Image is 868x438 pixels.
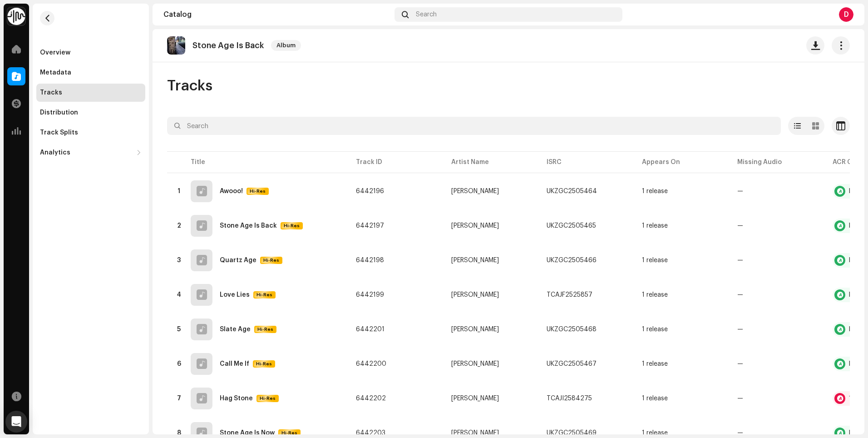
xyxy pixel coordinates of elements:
div: 1 release [642,430,668,436]
span: 1 release [642,395,723,402]
span: 1 release [642,361,723,367]
div: Open Intercom Messenger [5,411,27,433]
div: Call Me If [220,361,249,367]
div: 1 release [642,361,668,367]
span: 1 release [642,257,723,264]
div: Metadata [40,69,71,76]
re-a-table-badge: — [737,257,818,264]
span: Tracks [167,77,212,95]
div: TCAJI2584275 [547,395,592,402]
span: 6442203 [356,430,385,436]
input: Search [167,117,781,135]
span: Caleb Nichols [451,292,532,298]
span: 6442198 [356,257,384,264]
span: 6442202 [356,395,386,402]
div: TCAJF2525857 [547,292,592,298]
div: [PERSON_NAME] [451,292,499,298]
div: UKZGC2505465 [547,223,596,229]
div: 1 release [642,292,668,298]
re-m-nav-dropdown: Analytics [36,144,145,162]
div: [PERSON_NAME] [451,361,499,367]
span: Caleb Nichols [451,395,532,402]
span: 6442196 [356,188,384,194]
div: Love Lies [220,292,250,298]
span: 6442200 [356,361,386,367]
span: Caleb Nichols [451,188,532,194]
span: Hi-Res [279,430,300,436]
div: Analytics [40,149,70,156]
div: UKZGC2505468 [547,326,597,333]
div: [PERSON_NAME] [451,395,499,402]
div: UKZGC2505466 [547,257,597,264]
div: [PERSON_NAME] [451,188,499,194]
div: UKZGC2505464 [547,188,597,194]
span: Hi-Res [261,257,281,264]
div: 1 release [642,395,668,402]
span: 1 release [642,326,723,333]
span: Caleb Nichols [451,326,532,333]
div: Quartz Age [220,257,256,264]
re-a-table-badge: — [737,188,818,194]
div: Awooo! [220,188,243,194]
p: Stone Age Is Back [192,41,264,50]
div: Stone Age Is Now [220,430,275,436]
span: 6442197 [356,223,384,229]
span: 1 release [642,292,723,298]
div: 1 release [642,257,668,264]
div: Stone Age Is Back [220,223,277,229]
span: Caleb Nichols [451,361,532,367]
div: D [839,7,853,22]
div: Catalog [163,11,391,18]
re-a-table-badge: — [737,223,818,229]
div: Track Splits [40,129,78,136]
div: Slate Age [220,326,251,333]
div: Hag Stone [220,395,253,402]
re-a-table-badge: — [737,395,818,402]
span: Search [416,11,437,18]
re-a-table-badge: — [737,430,818,436]
span: 1 release [642,223,723,229]
span: 6442199 [356,292,384,298]
re-m-nav-item: Overview [36,44,145,62]
re-m-nav-item: Track Splits [36,124,145,142]
re-m-nav-item: Metadata [36,64,145,82]
span: Hi-Res [254,361,274,367]
div: 1 release [642,223,668,229]
img: c3ab2317-7751-4144-b1bb-8fcf62a2853a [167,36,185,55]
div: Overview [40,49,70,56]
re-a-table-badge: — [737,361,818,367]
span: Hi-Res [257,395,278,402]
div: [PERSON_NAME] [451,223,499,229]
span: Caleb Nichols [451,223,532,229]
div: [PERSON_NAME] [451,430,499,436]
span: Caleb Nichols [451,257,532,264]
span: 6442201 [356,326,385,333]
span: 1 release [642,430,723,436]
span: 1 release [642,188,723,194]
span: Hi-Res [254,292,275,298]
span: Hi-Res [255,326,276,333]
img: 0f74c21f-6d1c-4dbc-9196-dbddad53419e [7,7,25,25]
re-m-nav-item: Distribution [36,104,145,122]
span: Hi-Res [247,188,268,194]
span: Hi-Res [281,223,302,229]
re-a-table-badge: — [737,326,818,333]
div: 1 release [642,188,668,194]
div: [PERSON_NAME] [451,257,499,264]
re-a-table-badge: — [737,292,818,298]
div: UKZGC2505467 [547,361,597,367]
div: 1 release [642,326,668,333]
div: UKZGC2505469 [547,430,597,436]
span: Caleb Nichols [451,430,532,436]
div: [PERSON_NAME] [451,326,499,333]
re-m-nav-item: Tracks [36,84,145,102]
span: Album [271,40,301,51]
div: Distribution [40,109,78,116]
div: Tracks [40,89,62,96]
